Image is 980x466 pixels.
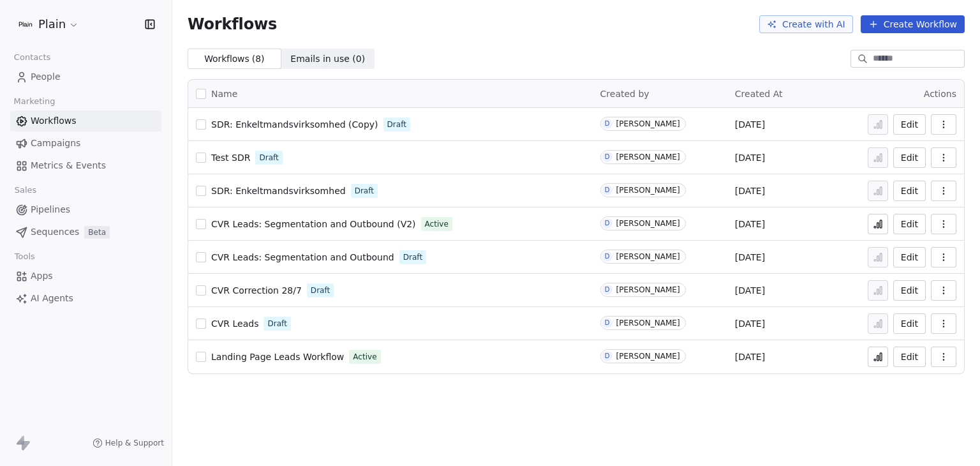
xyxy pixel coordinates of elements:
div: [PERSON_NAME] [616,219,680,228]
span: Workflows [31,114,77,128]
span: CVR Leads: Segmentation and Outbound [211,252,394,262]
span: Metrics & Events [31,159,106,172]
span: Pipelines [31,203,70,216]
div: [PERSON_NAME] [616,352,680,361]
div: D [605,218,610,229]
span: SDR: Enkeltmandsvirksomhed [211,186,346,196]
button: Edit [893,114,926,135]
div: D [605,318,610,328]
a: CVR Leads [211,317,258,330]
span: Actions [924,89,956,99]
span: Marketing [8,92,61,111]
span: [DATE] [735,317,765,330]
div: D [605,152,610,162]
button: Edit [893,280,926,301]
span: Name [211,87,237,101]
span: Help & Support [105,438,164,448]
a: Campaigns [10,133,161,154]
a: CVR Correction 28/7 [211,284,302,297]
span: People [31,70,61,84]
span: Apps [31,269,53,283]
span: CVR Leads [211,319,258,329]
button: Edit [893,147,926,168]
div: [PERSON_NAME] [616,186,680,195]
span: Beta [84,226,110,239]
span: Draft [403,252,422,263]
span: Created by [600,89,650,99]
a: Test SDR [211,151,250,164]
span: Landing Page Leads Workflow [211,352,344,362]
a: SDR: Enkeltmandsvirksomhed [211,184,346,197]
span: Draft [259,152,278,163]
button: Plain [15,13,82,35]
div: [PERSON_NAME] [616,252,680,261]
div: [PERSON_NAME] [616,119,680,128]
span: Draft [355,185,374,197]
div: [PERSON_NAME] [616,153,680,162]
span: SDR: Enkeltmandsvirksomhed (Copy) [211,119,378,130]
a: Workflows [10,110,161,132]
div: [PERSON_NAME] [616,285,680,294]
a: People [10,66,161,87]
a: CVR Leads: Segmentation and Outbound [211,251,394,264]
span: AI Agents [31,292,73,305]
a: Metrics & Events [10,155,161,176]
div: D [605,119,610,129]
span: Draft [267,318,286,329]
span: Emails in use ( 0 ) [290,52,365,66]
button: Edit [893,214,926,234]
a: Apps [10,266,161,287]
span: Active [353,351,376,363]
span: Workflows [188,15,277,33]
a: Pipelines [10,199,161,220]
span: Plain [38,16,66,33]
span: Sales [9,181,42,200]
a: Help & Support [93,438,164,448]
span: Test SDR [211,153,250,163]
a: Landing Page Leads Workflow [211,350,344,363]
div: D [605,351,610,361]
a: AI Agents [10,288,161,309]
div: D [605,285,610,295]
a: SDR: Enkeltmandsvirksomhed (Copy) [211,118,378,131]
span: Draft [387,119,406,130]
button: Edit [893,181,926,201]
button: Edit [893,247,926,267]
span: [DATE] [735,218,765,230]
button: Edit [893,347,926,367]
span: Contacts [8,48,56,67]
div: D [605,252,610,262]
img: Plain-Logo-Tile.png [18,17,33,32]
div: [PERSON_NAME] [616,319,680,327]
span: Tools [9,247,40,266]
button: Create Workflow [861,15,965,33]
span: Campaigns [31,137,80,150]
span: CVR Correction 28/7 [211,285,302,296]
span: Created At [735,89,783,99]
div: D [605,185,610,195]
span: Draft [311,285,330,296]
span: [DATE] [735,118,765,131]
span: [DATE] [735,350,765,363]
span: Sequences [31,225,79,239]
a: SequencesBeta [10,222,161,243]
button: Edit [893,313,926,334]
button: Create with AI [759,15,853,33]
span: [DATE] [735,184,765,197]
span: [DATE] [735,284,765,297]
span: [DATE] [735,151,765,164]
span: [DATE] [735,251,765,264]
span: CVR Leads: Segmentation and Outbound (V2) [211,219,416,229]
a: CVR Leads: Segmentation and Outbound (V2) [211,218,416,230]
span: Active [425,218,449,230]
